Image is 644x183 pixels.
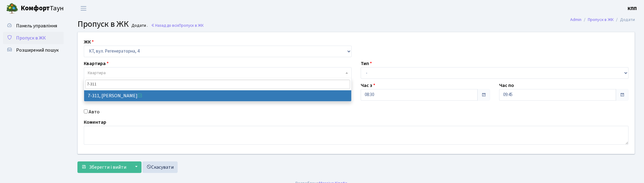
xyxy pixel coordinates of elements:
li: 7-311, [PERSON_NAME] [84,90,351,101]
a: Скасувати [142,161,178,173]
label: Тип [361,60,372,67]
a: Пропуск в ЖК [3,32,64,44]
label: Час по [499,82,514,89]
a: Пропуск в ЖК [588,16,614,23]
span: Зберегти і вийти [89,164,126,171]
b: Комфорт [21,3,50,13]
label: Коментар [84,119,106,126]
nav: breadcrumb [561,13,644,26]
img: logo.png [6,2,18,15]
span: Розширений пошук [16,47,59,54]
label: Авто [89,108,100,116]
span: Панель управління [16,22,57,29]
small: Додати . [131,23,148,28]
span: Пропуск в ЖК [16,35,46,41]
label: Час з [361,82,375,89]
span: Таун [21,3,64,14]
span: Пропуск в ЖК [179,22,204,28]
span: Пропуск в ЖК [77,18,129,30]
a: Admin [570,16,581,23]
span: Квартира [88,70,106,76]
label: ЖК [84,38,94,46]
li: Додати [614,16,635,23]
label: Квартира [84,60,109,67]
button: Зберегти і вийти [77,161,130,173]
a: Панель управління [3,20,64,32]
a: Назад до всіхПропуск в ЖК [151,22,204,28]
a: Розширений пошук [3,44,64,56]
b: КПП [628,5,637,12]
button: Переключити навігацію [76,3,91,13]
a: КПП [628,5,637,12]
